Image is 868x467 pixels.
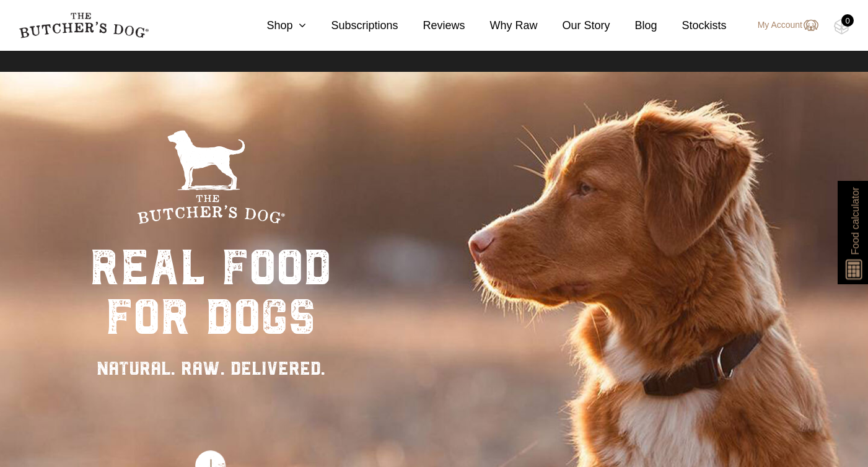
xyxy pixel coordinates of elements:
[306,17,398,34] a: Subscriptions
[745,18,818,33] a: My Account
[242,17,306,34] a: Shop
[610,17,657,34] a: Blog
[848,187,862,255] span: Food calculator
[398,17,465,34] a: Reviews
[657,17,727,34] a: Stockists
[90,354,331,382] div: NATURAL. RAW. DELIVERED.
[538,17,610,34] a: Our Story
[90,243,331,342] div: real food for dogs
[465,17,538,34] a: Why Raw
[834,19,849,35] img: TBD_Cart-Empty.png
[841,14,854,27] div: 0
